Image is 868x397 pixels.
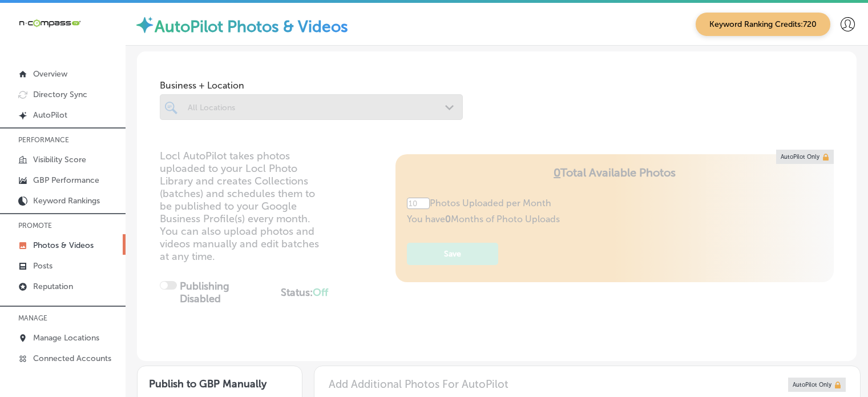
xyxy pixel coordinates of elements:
[149,378,290,390] h3: Publish to GBP Manually
[135,15,155,35] img: autopilot-icon
[33,175,99,185] p: GBP Performance
[33,354,111,363] p: Connected Accounts
[33,196,100,206] p: Keyword Rankings
[33,261,53,271] p: Posts
[155,17,348,36] label: AutoPilot Photos & Videos
[18,18,81,29] img: 660ab0bf-5cc7-4cb8-ba1c-48b5ae0f18e60NCTV_CLogo_TV_Black_-500x88.png
[33,110,67,120] p: AutoPilot
[160,80,463,91] span: Business + Location
[33,333,99,343] p: Manage Locations
[33,69,67,79] p: Overview
[33,155,86,165] p: Visibility Score
[696,13,830,36] span: Keyword Ranking Credits: 720
[33,282,73,291] p: Reputation
[33,240,94,250] p: Photos & Videos
[33,90,87,99] p: Directory Sync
